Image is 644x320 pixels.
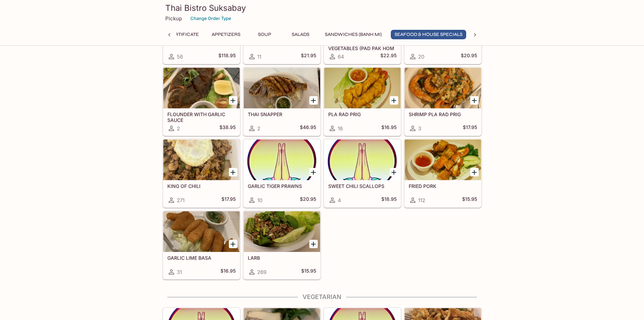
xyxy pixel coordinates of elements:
a: THAI SNAPPER2$46.95 [243,67,320,136]
h5: $15.95 [301,268,316,276]
h5: $22.95 [380,52,397,61]
button: Add GARLIC TIGER PRAWNS [309,168,318,176]
h5: $16.95 [381,124,397,132]
div: PLA RAD PRIG [324,68,401,108]
h5: $18.95 [381,196,397,204]
a: FLOUNDER WITH GARLIC SAUCE2$38.95 [163,67,240,136]
div: GARLIC TIGER PRAWNS [244,140,320,180]
div: FRIED PORK [405,140,481,180]
h3: Thai Bistro Suksabay [165,3,479,13]
h5: $118.95 [218,52,236,61]
span: 269 [257,269,266,275]
h5: $21.95 [301,52,316,61]
button: Add THAI SNAPPER [309,96,318,105]
button: Add FLOUNDER WITH GARLIC SAUCE [229,96,237,105]
h5: PLA RAD PRIG [328,111,397,117]
h5: $17.95 [463,124,477,132]
p: Pickup [165,15,182,22]
h5: $16.95 [220,268,236,276]
span: 56 [177,54,183,60]
button: Appetizers [208,30,244,39]
h4: Vegetarian [163,293,482,301]
h5: SHRIMP PLA RAD PRIG [409,111,477,117]
button: Change Order Type [187,13,234,24]
div: THAI SNAPPER [244,68,320,108]
h5: $20.95 [300,196,316,204]
h5: $20.95 [461,52,477,61]
h5: $38.95 [219,124,236,132]
div: SWEET CHILI SCALLOPS [324,140,401,180]
button: Add SWEET CHILI SCALLOPS [390,168,398,176]
a: LARB269$15.95 [243,211,320,279]
button: Seafood & House Specials [391,30,466,39]
h5: THAI SNAPPER [248,111,316,117]
button: Add LARB [309,240,318,248]
div: LARB [244,211,320,252]
div: SHRIMP PLA RAD PRIG [405,68,481,108]
span: 2 [257,125,260,132]
span: 31 [177,269,182,275]
button: Salads [285,30,316,39]
h5: $17.95 [221,196,236,204]
a: FRIED PORK112$15.95 [404,139,481,208]
button: Add SHRIMP PLA RAD PRIG [470,96,479,105]
a: SWEET CHILI SCALLOPS4$18.95 [324,139,401,208]
span: 112 [418,197,425,204]
a: GARLIC LIME BASA31$16.95 [163,211,240,279]
button: Gift Certificate [152,30,202,39]
h5: GARLIC LIME BASA [167,255,236,261]
a: PLA RAD PRIG16$16.95 [324,67,401,136]
span: 20 [418,54,424,60]
h5: $46.95 [300,124,316,132]
span: 64 [338,54,344,60]
h5: KING OF CHILI [167,183,236,189]
span: 3 [418,125,421,132]
span: 4 [338,197,341,204]
button: Add FRIED PORK [470,168,479,176]
span: 10 [257,197,262,204]
h5: SWEET CHILI SCALLOPS [328,183,397,189]
span: 271 [177,197,185,204]
button: Add GARLIC LIME BASA [229,240,237,248]
h5: GARLIC TIGER PRAWNS [248,183,316,189]
button: Add PLA RAD PRIG [390,96,398,105]
span: 2 [177,125,180,132]
button: Soup [249,30,280,39]
a: SHRIMP PLA RAD PRIG3$17.95 [404,67,481,136]
div: GARLIC LIME BASA [163,211,240,252]
h5: $15.95 [462,196,477,204]
div: FLOUNDER WITH GARLIC SAUCE [163,68,240,108]
div: KING OF CHILI [163,140,240,180]
span: 16 [338,125,343,132]
h5: FLOUNDER WITH GARLIC SAUCE [167,111,236,123]
h5: FRIED PORK [409,183,477,189]
span: 11 [257,54,261,60]
button: Sandwiches (Banh Mi) [321,30,385,39]
button: Add KING OF CHILI [229,168,237,176]
h5: LARB [248,255,316,261]
a: GARLIC TIGER PRAWNS10$20.95 [243,139,320,208]
a: KING OF CHILI271$17.95 [163,139,240,208]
